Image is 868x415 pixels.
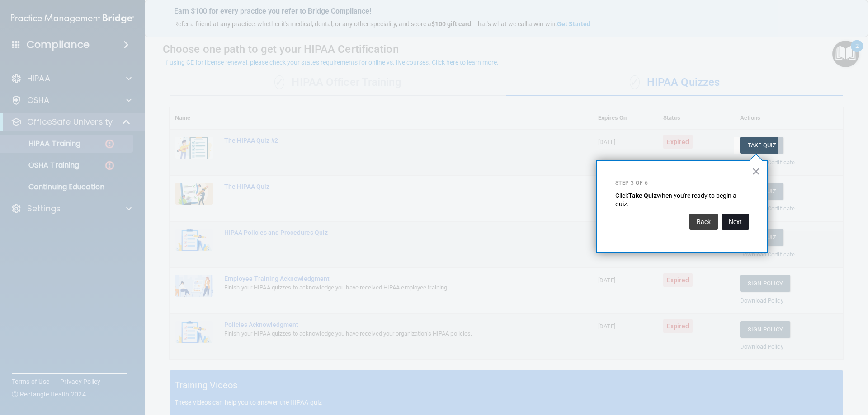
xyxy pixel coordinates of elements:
[615,179,749,187] p: Step 3 of 6
[689,214,718,230] button: Back
[615,192,628,199] span: Click
[722,214,749,230] button: Next
[628,192,657,199] strong: Take Quiz
[615,192,738,208] span: when you're ready to begin a quiz.
[740,137,783,154] button: Take Quiz
[752,164,760,178] button: Close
